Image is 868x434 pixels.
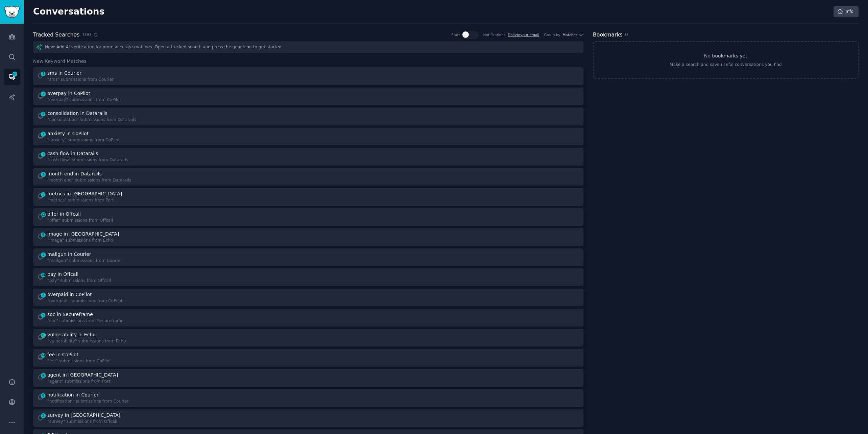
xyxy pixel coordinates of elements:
[33,208,583,226] a: 15offer in Offcall"offer" submissions from Offcall
[33,228,583,246] a: 8image in [GEOGRAPHIC_DATA]"image" submissions from Echo
[33,67,583,85] a: 4sms in Courier"sms" submissions from Courier
[82,31,91,38] span: 100
[40,232,46,237] span: 8
[593,31,623,39] h2: Bookmarks
[40,252,46,257] span: 1
[47,251,91,258] div: mailgun in Courier
[33,389,583,407] a: 8notification in Courier"notification" submissions from Courier
[47,130,89,137] div: anxiety in CoPilot
[12,72,18,76] span: 273
[33,309,583,327] a: 5soc in Secureframe"soc" submissions from Secureframe
[40,353,46,358] span: 24
[40,272,46,277] span: 14
[40,313,46,317] span: 5
[33,128,583,146] a: 1anxiety in CoPilot"anxiety" submissions from CoPilot
[40,112,46,116] span: 2
[47,412,120,419] div: survey in [GEOGRAPHIC_DATA]
[40,172,46,177] span: 2
[47,291,92,298] div: overpaid in CoPilot
[33,248,583,266] a: 1mailgun in Courier"mailgun" submissions from Courier
[47,117,136,123] div: "consolidation" submissions from Datarails
[47,379,119,385] div: "agent" submissions from Port
[33,289,583,307] a: 2overpaid in CoPilot"overpaid" submissions from CoPilot
[47,271,78,278] div: pay in Offcall
[33,31,79,39] h2: Tracked Searches
[47,318,124,324] div: "soc" submissions from Secureframe
[33,148,583,166] a: 1cash flow in Datarails"cash flow" submissions from Datarails
[40,413,46,418] span: 2
[47,419,121,425] div: "survey" submissions from Offcall
[47,70,81,77] div: sms in Courier
[33,329,583,347] a: 8vulnerability in Echo"vulnerability" submissions from Echo
[47,150,98,157] div: cash flow in Datarails
[47,399,128,405] div: "notification" submissions from Courier
[4,69,20,85] a: 273
[33,58,87,65] span: New Keyword Matches
[483,32,506,37] div: Notifications
[47,371,118,379] div: agent in [GEOGRAPHIC_DATA]
[563,32,578,37] span: Matches
[47,90,90,97] div: overpay in CoPilot
[625,32,628,37] span: 0
[47,197,123,203] div: "metrics" submissions from Port
[33,41,583,53] div: New: Add AI verification for more accurate matches. Open a tracked search and press the gear icon...
[47,137,120,143] div: "anxiety" submissions from CoPilot
[40,373,46,378] span: 9
[33,409,583,427] a: 2survey in [GEOGRAPHIC_DATA]"survey" submissions from Offcall
[33,107,583,125] a: 2consolidation in Datarails"consolidation" submissions from Datarails
[4,6,20,18] img: GummySearch logo
[47,211,81,218] div: offer in Offcall
[47,278,111,284] div: "pay" submissions from Offcall
[47,238,120,244] div: "image" submissions from Echo
[40,393,46,398] span: 8
[47,177,131,184] div: "month end" submissions from Datarails
[33,6,104,17] h2: Conversations
[33,168,583,186] a: 2month end in Datarails"month end" submissions from Datarails
[47,231,119,238] div: image in [GEOGRAPHIC_DATA]
[47,170,102,177] div: month end in Datarails
[47,338,126,344] div: "vulnerability" submissions from Echo
[544,32,560,37] div: Group by
[47,358,111,364] div: "fee" submissions from CoPilot
[40,192,46,197] span: 5
[33,369,583,387] a: 9agent in [GEOGRAPHIC_DATA]"agent" submissions from Port
[670,62,782,68] div: Make a search and save useful conversations you find
[47,77,114,83] div: "sms" submissions from Courier
[33,349,583,367] a: 24fee in CoPilot"fee" submissions from CoPilot
[33,88,583,105] a: 1overpay in CoPilot"overpay" submissions from CoPilot
[40,293,46,297] span: 2
[33,188,583,206] a: 5metrics in [GEOGRAPHIC_DATA]"metrics" submissions from Port
[47,218,113,224] div: "offer" submissions from Offcall
[47,331,96,338] div: vulnerability in Echo
[47,157,128,163] div: "cash flow" submissions from Datarails
[47,190,122,197] div: metrics in [GEOGRAPHIC_DATA]
[47,110,107,117] div: consolidation in Datarails
[593,41,859,79] a: No bookmarks yetMake a search and save useful conversations you find
[40,92,46,96] span: 1
[40,132,46,137] span: 1
[47,258,122,264] div: "mailgun" submissions from Courier
[47,391,99,399] div: notification in Courier
[451,32,460,37] div: Stats
[47,298,123,304] div: "overpaid" submissions from CoPilot
[40,71,46,76] span: 4
[40,333,46,338] span: 8
[704,52,747,59] h3: No bookmarks yet
[40,212,46,217] span: 15
[47,311,93,318] div: soc in Secureframe
[33,268,583,286] a: 14pay in Offcall"pay" submissions from Offcall
[40,152,46,156] span: 1
[47,351,78,358] div: fee in CoPilot
[47,97,121,103] div: "overpay" submissions from CoPilot
[834,6,859,18] a: Info
[563,32,583,37] button: Matches
[508,33,539,37] a: Dailytoyour email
